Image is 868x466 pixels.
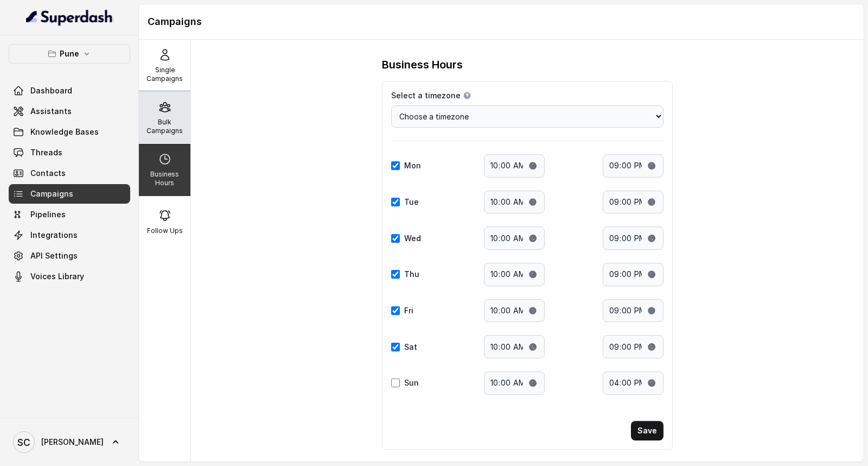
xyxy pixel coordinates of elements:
[391,90,461,101] span: Select a timezone
[463,91,471,100] button: Select a timezone
[41,437,104,448] span: [PERSON_NAME]
[9,44,130,64] button: Pune
[9,122,130,142] a: Knowledge Bases
[143,118,186,135] p: Bulk Campaigns
[9,81,130,100] a: Dashboard
[30,127,99,137] span: Knowledge Bases
[17,437,30,448] text: SC
[30,230,78,241] span: Integrations
[9,184,130,204] a: Campaigns
[404,160,421,171] label: Mon
[9,102,130,121] a: Assistants
[147,226,183,235] p: Follow Ups
[9,205,130,224] a: Pipelines
[148,13,855,30] h1: Campaigns
[30,168,66,179] span: Contacts
[9,246,130,266] a: API Settings
[9,143,130,162] a: Threads
[26,9,113,26] img: light.svg
[404,197,419,207] label: Tue
[60,47,79,60] p: Pune
[404,377,419,388] label: Sun
[382,57,463,72] h3: Business Hours
[30,147,62,158] span: Threads
[30,271,84,282] span: Voices Library
[631,421,663,440] button: Save
[9,267,130,286] a: Voices Library
[9,427,130,457] a: [PERSON_NAME]
[9,163,130,183] a: Contacts
[30,85,72,96] span: Dashboard
[30,250,78,261] span: API Settings
[143,170,186,187] p: Business Hours
[404,269,419,280] label: Thu
[143,66,186,83] p: Single Campaigns
[404,342,417,352] label: Sat
[9,225,130,245] a: Integrations
[30,106,72,117] span: Assistants
[404,233,421,244] label: Wed
[404,305,413,316] label: Fri
[30,188,73,199] span: Campaigns
[30,209,66,220] span: Pipelines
